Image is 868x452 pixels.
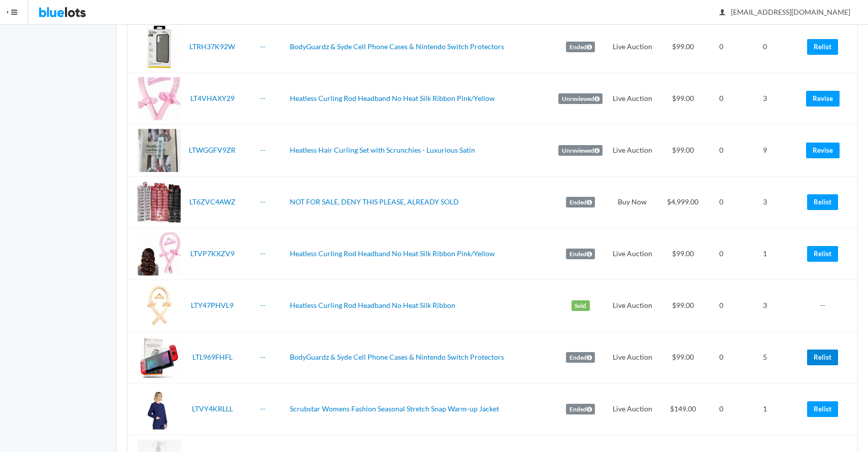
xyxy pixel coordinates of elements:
td: -- [794,280,857,331]
a: Relist [807,401,838,417]
a: LT4VHAXY29 [190,94,235,102]
a: LTY47PHVL9 [191,301,233,309]
td: 0 [708,228,735,280]
a: -- [260,249,265,258]
td: $4,999.00 [658,176,708,228]
a: -- [260,404,265,413]
a: LTVP7KXZV9 [190,249,235,258]
td: 3 [735,176,794,228]
span: [EMAIL_ADDRESS][DOMAIN_NAME] [720,8,850,16]
label: Unreviewed [558,93,603,105]
td: 0 [708,21,735,73]
td: Live Auction [607,280,658,331]
a: -- [260,94,265,102]
a: Heatless Curling Rod Headband No Heat Silk Ribbon Pink/Yellow [290,249,495,258]
label: Sold [572,300,590,311]
a: -- [260,42,265,51]
a: -- [260,146,265,154]
a: LTRH37K92W [189,42,235,51]
a: -- [260,353,265,361]
label: Ended [566,197,595,208]
a: Relist [807,246,838,262]
td: $149.00 [658,383,708,435]
td: $99.00 [658,331,708,383]
td: 0 [708,280,735,331]
td: $99.00 [658,73,708,124]
a: -- [260,301,265,309]
td: 9 [735,124,794,176]
a: Heatless Curling Rod Headband No Heat Silk Ribbon [290,301,455,309]
a: LTWGGFV9ZR [189,146,236,154]
a: Revise [806,143,840,158]
label: Ended [566,249,595,260]
td: 3 [735,73,794,124]
td: 0 [735,21,794,73]
td: 0 [708,176,735,228]
td: Live Auction [607,383,658,435]
label: Unreviewed [558,145,603,156]
td: $99.00 [658,228,708,280]
ion-icon: person [717,8,727,18]
td: Live Auction [607,124,658,176]
td: 1 [735,228,794,280]
td: Live Auction [607,331,658,383]
a: LTVY4KRLLL [192,404,233,413]
td: 0 [708,124,735,176]
td: 0 [708,383,735,435]
a: BodyGuardz & Syde Cell Phone Cases & Nintendo Switch Protectors [290,42,504,51]
td: Buy Now [607,176,658,228]
label: Ended [566,42,595,53]
td: Live Auction [607,73,658,124]
td: 0 [708,73,735,124]
a: Relist [807,39,838,55]
label: Ended [566,404,595,415]
a: LTL969FHFL [192,353,232,361]
a: LT6ZVC4AWZ [189,197,236,206]
a: -- [260,197,265,206]
td: 0 [708,331,735,383]
a: NOT FOR SALE, DENY THIS PLEASE, ALREADY SOLD [290,197,459,206]
a: Relist [807,350,838,365]
td: $99.00 [658,280,708,331]
td: $99.00 [658,21,708,73]
a: Heatless Curling Rod Headband No Heat Silk Ribbon Pink/Yellow [290,94,495,102]
td: 5 [735,331,794,383]
a: BodyGuardz & Syde Cell Phone Cases & Nintendo Switch Protectors [290,353,504,361]
td: Live Auction [607,21,658,73]
a: Relist [807,194,838,210]
td: Live Auction [607,228,658,280]
a: Heatless Hair Curling Set with Scrunchies - Luxurious Satin [290,146,475,154]
td: $99.00 [658,124,708,176]
td: 3 [735,280,794,331]
label: Ended [566,352,595,363]
a: Scrubstar Womens Fashion Seasonal Stretch Snap Warm-up Jacket [290,404,499,413]
td: 1 [735,383,794,435]
a: Revise [806,91,840,107]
